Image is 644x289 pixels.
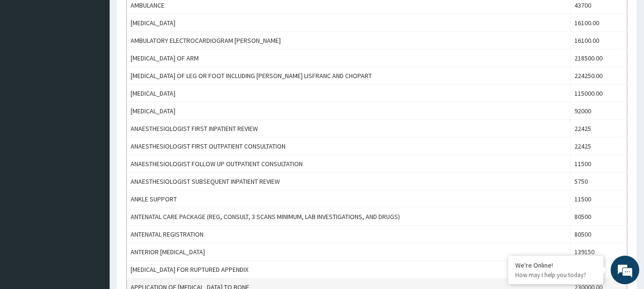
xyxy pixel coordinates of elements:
td: 5750 [570,173,627,190]
td: 16100.00 [570,32,627,50]
div: Chat with us now [50,53,160,66]
td: [MEDICAL_DATA] [127,85,571,102]
td: 218500.00 [570,50,627,67]
td: ANAESTHESIOLOGIST FOLLOW UP OUTPATIENT CONSULTATION [127,155,571,173]
td: [MEDICAL_DATA] OF LEG OR FOOT INCLUDING [PERSON_NAME] LISFRANC AND CHOPART [127,67,571,85]
td: [MEDICAL_DATA] FOR RUPTURED APPENDIX [127,261,571,279]
td: AMBULATORY ELECTROCARDIOGRAM [PERSON_NAME] [127,32,571,50]
td: [MEDICAL_DATA] OF ARM [127,50,571,67]
td: ANTENATAL CARE PACKAGE (REG, CONSULT, 3 SCANS MINIMUM, LAB INVESTIGATIONS, AND DRUGS) [127,208,571,226]
p: How may I help you today? [515,271,596,279]
td: 11500 [570,155,627,173]
td: 22425 [570,120,627,138]
td: ANAESTHESIOLOGIST SUBSEQUENT INPATIENT REVIEW [127,173,571,190]
td: ANTERIOR [MEDICAL_DATA] [127,243,571,261]
td: 224250.00 [570,67,627,85]
td: 92000 [570,102,627,120]
img: d_794563401_company_1708531726252_794563401 [18,48,39,71]
td: 80500 [570,208,627,226]
td: 139150 [570,243,627,261]
td: ANTENATAL REGISTRATION [127,226,571,243]
td: 80500 [570,226,627,243]
div: Minimize live chat window [156,5,179,28]
td: ANKLE SUPPORT [127,190,571,208]
td: 16100.00 [570,14,627,32]
td: ANAESTHESIOLOGIST FIRST OUTPATIENT CONSULTATION [127,138,571,155]
td: 22425 [570,138,627,155]
td: [MEDICAL_DATA] [127,14,571,32]
td: [MEDICAL_DATA] [127,102,571,120]
div: We're Online! [515,261,596,269]
textarea: Type your message and hit 'Enter' [5,190,182,223]
td: 115000.00 [570,85,627,102]
td: 11500 [570,190,627,208]
td: ANAESTHESIOLOGIST FIRST INPATIENT REVIEW [127,120,571,138]
span: We're online! [55,85,132,181]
